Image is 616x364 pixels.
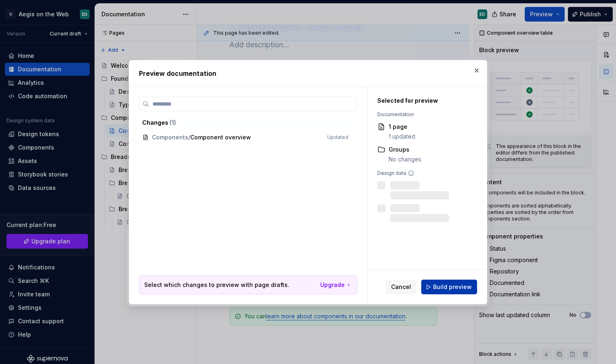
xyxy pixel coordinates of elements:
div: Documentation [377,111,473,118]
div: Groups [389,146,421,154]
div: 1 updated [389,132,415,141]
div: Selected for preview [377,97,473,105]
button: Cancel [386,280,416,294]
button: Upgrade [320,281,352,289]
h2: Preview documentation [139,68,477,78]
div: Design data [377,170,473,176]
p: Select which changes to preview with page drafts. [144,281,289,289]
div: 1 page [389,123,415,131]
div: No changes [389,155,421,163]
button: Build preview [421,280,477,294]
span: ( 1 ) [169,119,176,126]
span: Build preview [433,283,472,291]
span: Cancel [391,283,411,291]
div: Changes [142,119,348,127]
